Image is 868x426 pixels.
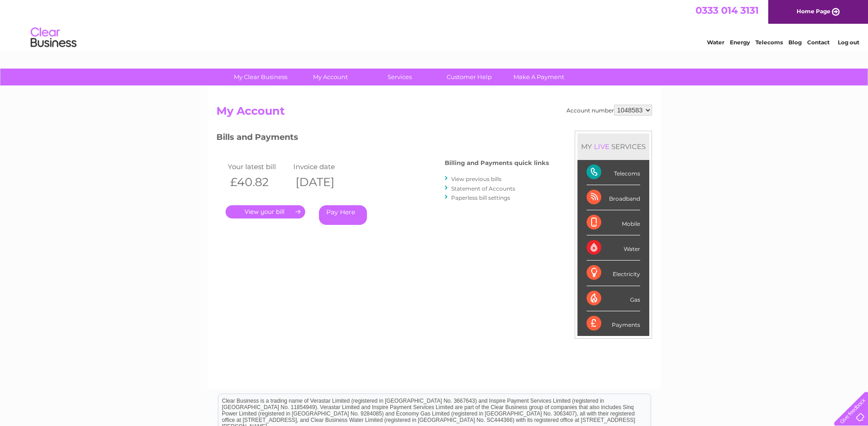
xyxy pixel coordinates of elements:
[291,173,357,192] th: [DATE]
[577,133,649,160] div: MY SERVICES
[451,194,510,201] a: Paperless bill settings
[226,160,291,173] td: Your latest bill
[216,105,652,122] h2: My Account
[226,173,291,192] th: £40.82
[566,105,652,116] div: Account number
[223,69,298,85] a: My Clear Business
[838,39,859,46] a: Log out
[592,142,611,151] div: LIVE
[501,69,577,85] a: Make A Payment
[451,185,515,192] a: Statement of Accounts
[587,311,640,336] div: Payments
[216,131,549,147] h3: Bills and Payments
[319,205,367,225] a: Pay Here
[807,39,830,46] a: Contact
[788,39,802,46] a: Blog
[587,261,640,286] div: Electricity
[445,160,549,166] h4: Billing and Payments quick links
[226,205,305,218] a: .
[431,69,507,85] a: Customer Help
[755,39,783,46] a: Telecoms
[30,24,77,52] img: logo.png
[587,235,640,261] div: Water
[695,5,759,16] a: 0333 014 3131
[587,160,640,185] div: Telecoms
[451,176,501,182] a: View previous bills
[587,286,640,311] div: Gas
[291,160,357,173] td: Invoice date
[707,39,724,46] a: Water
[292,69,368,85] a: My Account
[362,69,437,85] a: Services
[587,210,640,235] div: Mobile
[218,5,651,44] div: Clear Business is a trading name of Verastar Limited (registered in [GEOGRAPHIC_DATA] No. 3667643...
[587,185,640,210] div: Broadband
[730,39,750,46] a: Energy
